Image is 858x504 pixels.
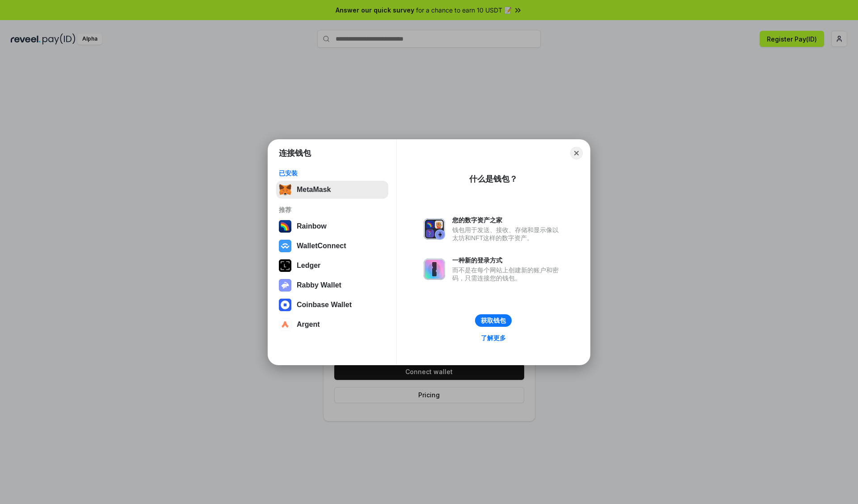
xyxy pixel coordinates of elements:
[452,216,563,224] div: 您的数字资产之家
[276,217,388,235] button: Rainbow
[297,262,320,270] div: Ledger
[279,148,311,158] h1: 连接钱包
[481,317,506,325] div: 获取钱包
[424,218,445,240] img: svg+xml,%3Csvg%20xmlns%3D%22http%3A%2F%2Fwww.w3.org%2F2000%2Fsvg%22%20fill%3D%22none%22%20viewBox...
[279,318,291,331] img: svg+xml,%3Csvg%20width%3D%2228%22%20height%3D%2228%22%20viewBox%3D%220%200%2028%2028%22%20fill%3D...
[297,281,341,289] div: Rabby Wallet
[297,301,352,309] div: Coinbase Wallet
[297,222,327,230] div: Rainbow
[452,256,563,264] div: 一种新的登录方式
[279,299,291,311] img: svg+xml,%3Csvg%20width%3D%2228%22%20height%3D%2228%22%20viewBox%3D%220%200%2028%2028%22%20fill%3D...
[279,240,291,252] img: svg+xml,%3Csvg%20width%3D%2228%22%20height%3D%2228%22%20viewBox%3D%220%200%2028%2028%22%20fill%3D...
[452,226,563,242] div: 钱包用于发送、接收、存储和显示像以太坊和NFT这样的数字资产。
[276,257,388,275] button: Ledger
[276,316,388,333] button: Argent
[279,206,386,214] div: 推荐
[469,174,517,184] div: 什么是钱包？
[475,314,512,327] button: 获取钱包
[452,266,563,282] div: 而不是在每个网站上创建新的账户和密码，只需连接您的钱包。
[279,169,386,177] div: 已安装
[297,186,331,194] div: MetaMask
[276,237,388,255] button: WalletConnect
[279,259,291,272] img: svg+xml,%3Csvg%20xmlns%3D%22http%3A%2F%2Fwww.w3.org%2F2000%2Fsvg%22%20width%3D%2228%22%20height%3...
[276,296,388,314] button: Coinbase Wallet
[279,279,291,292] img: svg+xml,%3Csvg%20xmlns%3D%22http%3A%2F%2Fwww.w3.org%2F2000%2Fsvg%22%20fill%3D%22none%22%20viewBox...
[276,181,388,199] button: MetaMask
[279,183,291,196] img: svg+xml,%3Csvg%20fill%3D%22none%22%20height%3D%2233%22%20viewBox%3D%220%200%2035%2033%22%20width%...
[424,258,445,280] img: svg+xml,%3Csvg%20xmlns%3D%22http%3A%2F%2Fwww.w3.org%2F2000%2Fsvg%22%20fill%3D%22none%22%20viewBox...
[570,147,583,159] button: Close
[475,332,511,344] a: 了解更多
[297,242,346,250] div: WalletConnect
[481,334,506,342] div: 了解更多
[279,220,291,233] img: svg+xml,%3Csvg%20width%3D%22120%22%20height%3D%22120%22%20viewBox%3D%220%200%20120%20120%22%20fil...
[276,276,388,294] button: Rabby Wallet
[297,321,320,329] div: Argent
